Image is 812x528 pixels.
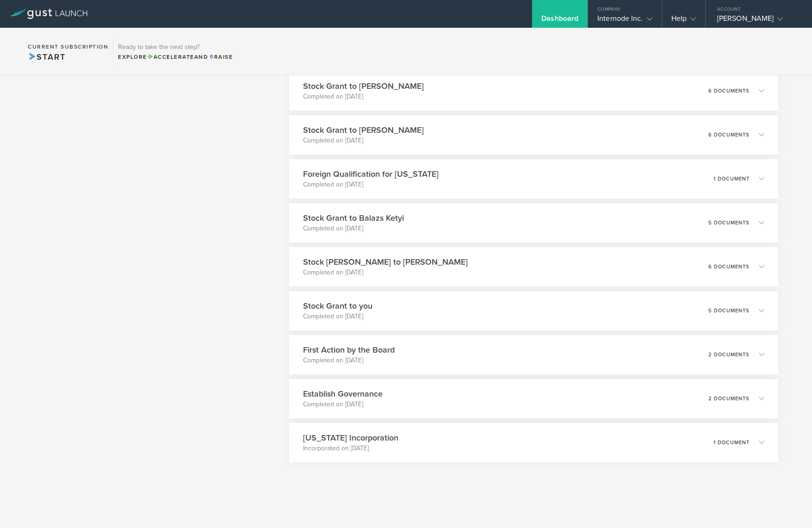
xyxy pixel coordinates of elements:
[208,54,233,60] span: Raise
[303,124,424,136] h3: Stock Grant to [PERSON_NAME]
[303,300,372,312] h3: Stock Grant to you
[671,14,696,28] div: Help
[147,54,209,60] span: and
[303,224,404,233] p: Completed on [DATE]
[303,212,404,224] h3: Stock Grant to Balazs Ketyi
[303,80,424,92] h3: Stock Grant to [PERSON_NAME]
[713,440,750,445] p: 1 document
[708,352,750,357] p: 2 documents
[303,256,468,268] h3: Stock [PERSON_NAME] to [PERSON_NAME]
[303,268,468,277] p: Completed on [DATE]
[303,180,439,189] p: Completed on [DATE]
[713,176,750,181] p: 1 document
[303,356,395,365] p: Completed on [DATE]
[708,132,750,137] p: 6 documents
[28,44,108,50] h2: Current Subscription
[303,136,424,145] p: Completed on [DATE]
[28,52,65,62] span: Start
[303,444,398,453] p: Incorporated on [DATE]
[118,53,233,61] div: Explore
[766,484,812,528] iframe: Chat Widget
[303,312,372,321] p: Completed on [DATE]
[597,14,652,28] div: Internode Inc.
[708,396,750,401] p: 2 documents
[708,88,750,93] p: 6 documents
[717,14,796,28] div: [PERSON_NAME]
[708,220,750,225] p: 5 documents
[147,54,194,60] span: Accelerate
[708,308,750,313] p: 5 documents
[303,344,395,356] h3: First Action by the Board
[303,168,439,180] h3: Foreign Qualification for [US_STATE]
[303,432,398,444] h3: [US_STATE] Incorporation
[541,14,578,28] div: Dashboard
[708,264,750,269] p: 6 documents
[303,92,424,101] p: Completed on [DATE]
[303,400,383,409] p: Completed on [DATE]
[113,37,237,66] div: Ready to take the next step?ExploreAccelerateandRaise
[303,388,383,400] h3: Establish Governance
[118,44,233,50] h3: Ready to take the next step?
